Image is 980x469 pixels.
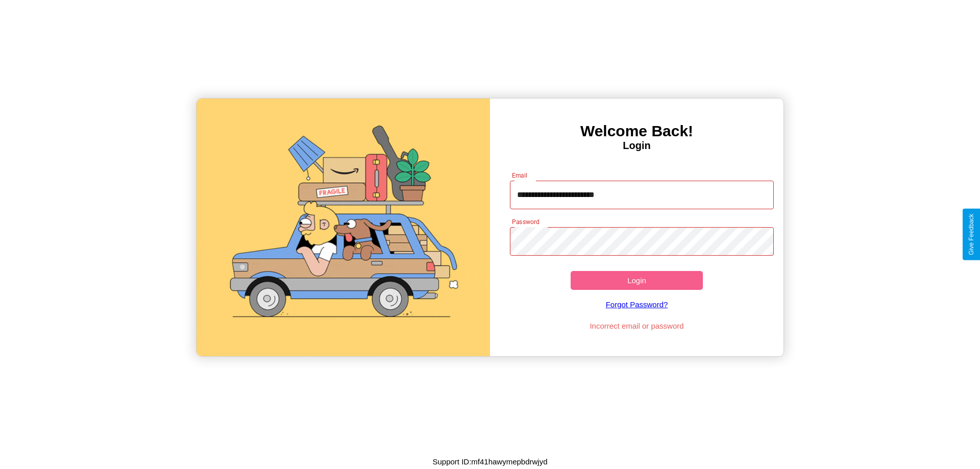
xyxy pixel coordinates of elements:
label: Email [512,171,528,180]
button: Login [571,271,703,290]
h3: Welcome Back! [490,122,783,140]
label: Password [512,217,539,226]
h4: Login [490,140,783,152]
p: Support ID: mf41hawymepbdrwjyd [432,455,547,468]
p: Incorrect email or password [505,319,769,333]
a: Forgot Password? [505,290,769,319]
img: gif [197,98,490,356]
div: Give Feedback [968,214,975,255]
